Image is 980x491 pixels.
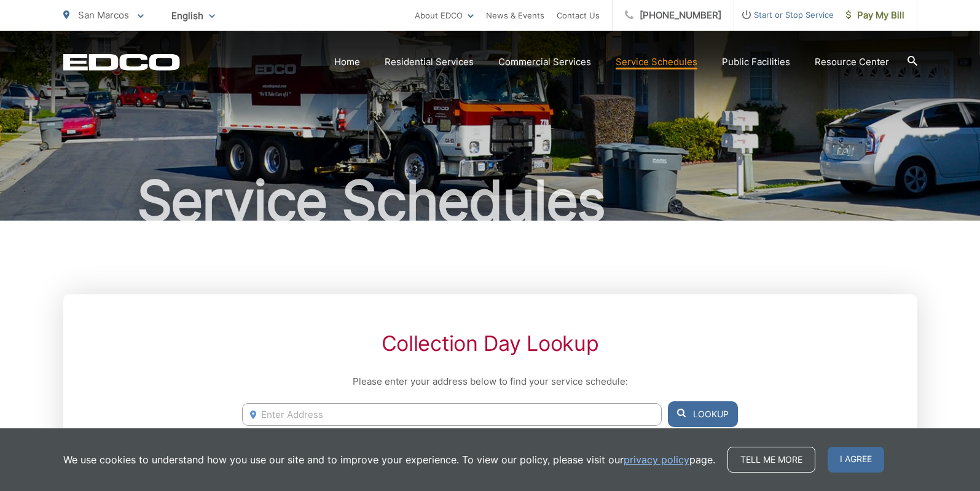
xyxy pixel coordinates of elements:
a: News & Events [486,8,544,23]
a: Contact Us [557,8,600,23]
a: Residential Services [385,55,474,69]
p: Please enter your address below to find your service schedule: [242,374,737,389]
a: privacy policy [624,452,689,467]
a: Service Schedules [616,55,697,69]
a: EDCD logo. Return to the homepage. [63,53,180,71]
span: San Marcos [78,9,129,21]
p: We use cookies to understand how you use our site and to improve your experience. To view our pol... [63,452,715,467]
h1: Service Schedules [63,170,917,232]
a: Public Facilities [722,55,790,69]
a: Home [334,55,360,69]
input: Enter Address [242,403,661,426]
span: I agree [828,447,884,473]
a: Commercial Services [498,55,591,69]
a: Resource Center [815,55,889,69]
h2: Collection Day Lookup [242,331,737,356]
a: About EDCO [415,8,474,23]
span: Pay My Bill [846,8,904,23]
button: Lookup [668,401,738,427]
a: Tell me more [727,447,815,473]
span: English [162,5,224,26]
